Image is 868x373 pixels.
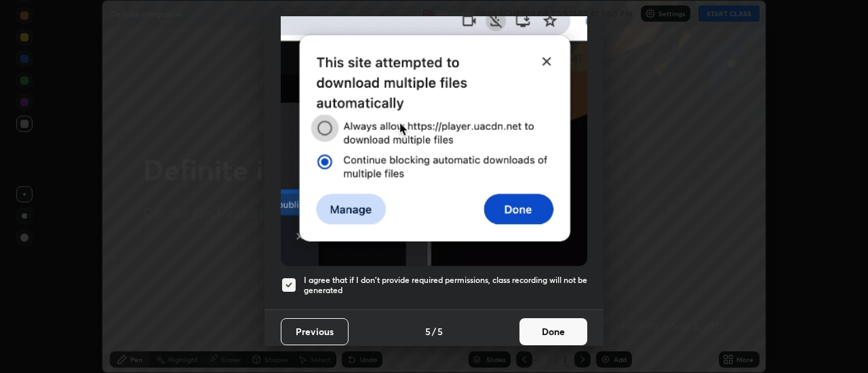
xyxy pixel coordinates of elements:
[281,318,349,345] button: Previous
[437,324,443,338] h4: 5
[425,324,431,338] h4: 5
[304,275,587,296] h5: I agree that if I don't provide required permissions, class recording will not be generated
[519,318,587,345] button: Done
[432,324,436,338] h4: /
